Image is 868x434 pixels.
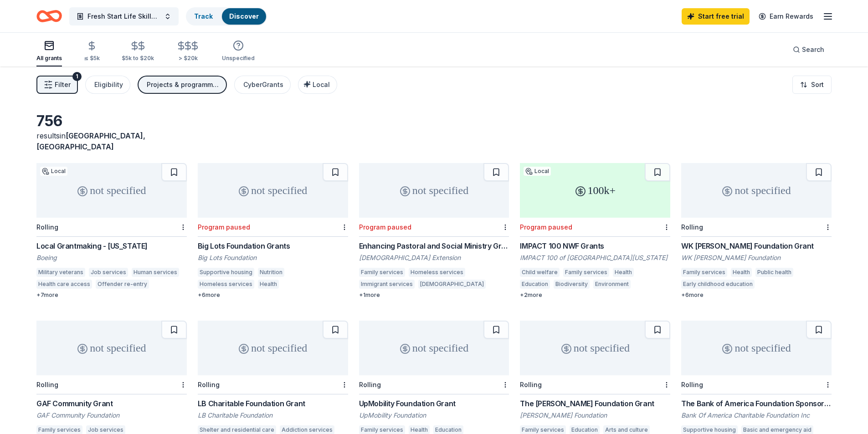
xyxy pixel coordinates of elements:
div: 1 [72,72,82,81]
div: Human services [132,268,179,277]
span: Local [313,81,330,88]
div: not specified [359,163,509,218]
div: Health care access [282,280,338,289]
div: Family services [681,268,727,277]
button: All grants [36,36,62,66]
div: + 1 more [359,291,509,299]
div: UpMobility Foundation [359,411,509,420]
div: The Bank of America Foundation Sponsorship Program [681,398,832,409]
div: [DEMOGRAPHIC_DATA] [418,280,486,289]
div: Rolling [198,381,220,388]
div: Offender re-entry [96,280,149,289]
div: $5k to $20k [122,55,154,62]
div: Bank Of America Charitable Foundation Inc [681,411,832,420]
a: Earn Rewards [753,8,819,25]
div: Homeless services [409,268,465,277]
div: ≤ $5k [84,55,100,62]
div: Boeing [36,253,187,262]
div: Local Grantmaking - [US_STATE] [36,240,187,251]
a: 100k+LocalProgram pausedIMPACT 100 NWF GrantsIMPACT 100 of [GEOGRAPHIC_DATA][US_STATE]Child welfa... [520,163,670,299]
div: 756 [36,112,187,130]
div: Local [524,167,551,176]
a: Discover [229,12,259,20]
div: All grants [36,55,62,62]
div: Environment [593,280,631,289]
div: Immigrant services [359,280,415,289]
div: Rolling [681,381,703,388]
button: Search [786,41,832,59]
button: Eligibility [85,76,130,94]
div: Local [40,167,67,176]
div: > $20k [176,55,200,62]
div: Family services [359,268,405,277]
div: Military veterans [36,268,85,277]
div: Public health [755,268,793,277]
div: + 6 more [198,291,348,299]
div: Supportive housing [198,268,254,277]
button: Fresh Start Life Skills Program [69,7,179,26]
span: Sort [811,79,824,90]
a: not specifiedRollingWK [PERSON_NAME] Foundation GrantWK [PERSON_NAME] FoundationFamily servicesHe... [681,163,832,299]
div: not specified [36,163,187,218]
div: not specified [520,321,670,375]
button: Sort [792,76,832,94]
div: Big Lots Foundation Grants [198,240,348,251]
div: Health care access [36,280,92,289]
div: Enhancing Pastoral and Social Ministry Grants [359,240,509,251]
div: Nutrition [258,268,284,277]
div: Job services [89,268,128,277]
div: 100k+ [520,163,670,218]
div: Eligibility [94,79,123,90]
div: Family services [563,268,609,277]
div: CyberGrants [243,79,283,90]
div: not specified [198,321,348,375]
div: Program paused [359,223,411,231]
div: WK [PERSON_NAME] Foundation [681,253,832,262]
button: Local [298,76,337,94]
div: Health [613,268,634,277]
div: Education [520,280,550,289]
div: not specified [359,321,509,375]
div: WK [PERSON_NAME] Foundation Grant [681,240,832,251]
span: Search [802,44,824,55]
div: + 2 more [520,291,670,299]
button: ≤ $5k [84,37,100,66]
div: Unspecified [222,55,255,62]
span: [GEOGRAPHIC_DATA], [GEOGRAPHIC_DATA] [36,131,145,151]
a: not specifiedProgram pausedEnhancing Pastoral and Social Ministry Grants[DEMOGRAPHIC_DATA] Extens... [359,163,509,299]
div: Program paused [198,223,250,231]
div: GAF Community Foundation [36,411,187,420]
div: Biodiversity [554,280,590,289]
div: not specified [36,321,187,375]
button: TrackDiscover [186,7,267,26]
span: in [36,131,145,151]
div: IMPACT 100 NWF Grants [520,240,670,251]
a: Home [36,5,62,27]
button: Filter1 [36,76,78,94]
div: Rolling [36,381,58,388]
div: not specified [198,163,348,218]
div: not specified [681,321,832,375]
a: Track [194,12,213,20]
button: CyberGrants [234,76,291,94]
div: Program paused [520,223,572,231]
div: [PERSON_NAME] Foundation [520,411,670,420]
div: not specified [681,163,832,218]
div: Homeless services [198,280,254,289]
div: Health [731,268,752,277]
div: Rolling [36,223,58,231]
div: LB Charitable Foundation Grant [198,398,348,409]
div: Child welfare [520,268,560,277]
div: Projects & programming [147,79,220,90]
div: + 7 more [36,291,187,299]
div: Rolling [520,381,542,388]
div: results [36,130,187,152]
a: Start free trial [682,8,750,25]
span: Fresh Start Life Skills Program [87,11,160,22]
div: IMPACT 100 of [GEOGRAPHIC_DATA][US_STATE] [520,253,670,262]
div: UpMobility Foundation Grant [359,398,509,409]
div: Big Lots Foundation [198,253,348,262]
div: Health [258,280,279,289]
button: Unspecified [222,36,255,66]
button: Projects & programming [138,76,227,94]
